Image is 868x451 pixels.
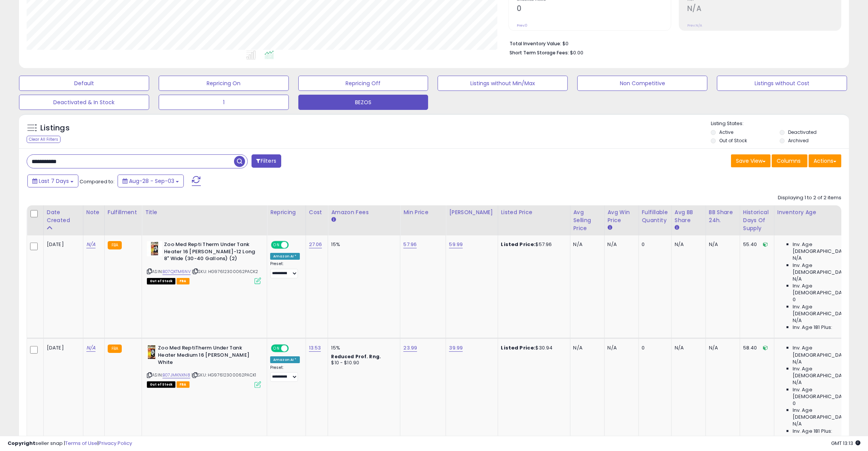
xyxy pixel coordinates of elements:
button: Listings without Min/Max [438,76,568,91]
small: Prev: 0 [517,23,527,28]
div: Cost [309,208,325,216]
b: Zoo Med ReptiTherm Under Tank Heater Medium 16 [PERSON_NAME] White [158,345,250,368]
span: Inv. Age [DEMOGRAPHIC_DATA]: [793,365,862,379]
label: Active [719,129,733,135]
a: Privacy Policy [99,440,132,447]
span: N/A [793,421,802,427]
div: [DATE] [47,345,77,351]
button: Listings without Cost [717,76,847,91]
h2: 0 [517,4,671,14]
p: Listing States: [711,120,849,127]
span: Inv. Age [DEMOGRAPHIC_DATA]: [793,386,862,400]
span: Columns [777,157,801,165]
a: Terms of Use [65,440,97,447]
div: [PERSON_NAME] [449,208,494,216]
div: N/A [608,345,633,351]
label: Archived [788,137,809,144]
span: Inv. Age [DEMOGRAPHIC_DATA]-180: [793,303,862,317]
div: 58.40 [743,345,768,351]
a: 23.99 [403,344,417,352]
div: Amazon AI * [270,253,300,260]
a: B07JMKNXN8 [162,372,190,378]
div: [DATE] [47,241,77,248]
div: Clear All Filters [27,136,61,143]
span: Inv. Age [DEMOGRAPHIC_DATA]-180: [793,407,862,421]
b: Short Term Storage Fees: [510,49,569,56]
div: Preset: [270,261,300,278]
small: Avg BB Share. [675,224,679,231]
span: ON [272,345,281,352]
span: N/A [793,379,802,386]
button: Repricing Off [298,76,428,91]
a: N/A [86,241,96,248]
div: N/A [709,345,734,351]
b: Reduced Prof. Rng. [331,353,381,360]
button: Default [19,76,149,91]
span: N/A [793,359,802,365]
span: N/A [793,317,802,324]
label: Deactivated [788,129,817,135]
div: seller snap | | [8,440,132,447]
h5: Listings [40,123,70,133]
div: Min Price [403,208,443,216]
span: FBA [177,278,190,284]
span: $0.00 [570,49,583,56]
div: Preset: [270,365,300,382]
div: Amazon AI * [270,356,300,363]
div: Amazon Fees [331,208,397,216]
div: Displaying 1 to 2 of 2 items [778,194,841,202]
span: 0 [793,296,796,303]
div: $57.96 [501,241,564,248]
div: Avg Win Price [608,208,635,224]
button: Deactivated & In Stock [19,95,149,110]
img: 510xkzoL2rL._SL40_.jpg [147,241,162,256]
span: Inv. Age 181 Plus: [793,324,833,331]
button: Repricing On [159,76,289,91]
span: OFF [288,345,300,352]
span: Inv. Age [DEMOGRAPHIC_DATA]: [793,262,862,276]
button: Non Competitive [577,76,707,91]
b: Listed Price: [501,344,536,351]
div: $30.94 [501,345,564,351]
button: 1 [159,95,289,110]
div: BB Share 24h. [709,208,737,224]
span: Inv. Age 181 Plus: [793,428,833,435]
a: 27.06 [309,241,322,248]
a: 13.53 [309,344,321,352]
img: 41NGYRF3OAL._SL40_.jpg [147,345,156,360]
div: Fulfillable Quantity [642,208,668,224]
div: Note [86,208,101,216]
a: B07QXTM6NV [162,268,191,275]
b: Total Inventory Value: [510,40,561,47]
span: | SKU: HG97612300062PACK1 [191,372,256,378]
button: Filters [252,154,281,168]
small: Prev: N/A [687,23,702,28]
div: $10 - $10.90 [331,360,394,366]
button: Actions [809,154,841,167]
div: ASIN: [147,241,261,283]
span: Aug-28 - Sep-03 [129,177,174,185]
span: FBA [177,381,190,388]
div: Inventory Age [777,208,865,216]
small: FBA [108,241,122,249]
span: Inv. Age [DEMOGRAPHIC_DATA]: [793,345,862,358]
span: Compared to: [80,178,115,185]
div: N/A [573,241,599,248]
small: Amazon Fees. [331,216,336,223]
a: N/A [86,344,96,352]
div: N/A [675,345,700,351]
li: $0 [510,38,836,48]
button: Last 7 Days [27,175,78,187]
div: Listed Price [501,208,567,216]
a: 39.99 [449,344,463,352]
div: 15% [331,241,394,248]
span: All listings that are currently out of stock and unavailable for purchase on Amazon [147,381,175,388]
a: 59.99 [449,241,463,248]
small: Avg Win Price. [608,224,612,231]
div: Date Created [47,208,80,224]
b: Listed Price: [501,241,536,248]
span: 0 [793,400,796,407]
a: 57.96 [403,241,417,248]
strong: Copyright [8,440,35,447]
h2: N/A [687,4,841,14]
